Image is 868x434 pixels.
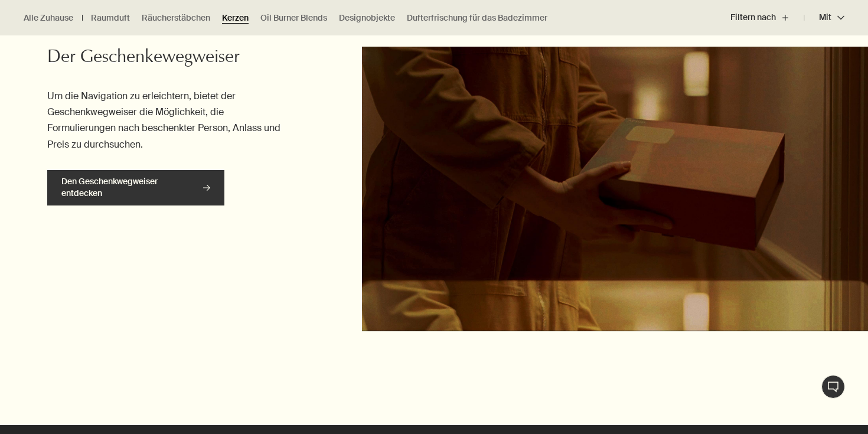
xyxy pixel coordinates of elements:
button: Mit [804,4,844,32]
a: Kerzen [222,12,249,24]
p: Um die Navigation zu erleichtern, bietet der Geschenkwegweiser die Möglichkeit, die Formulierunge... [47,88,289,152]
a: Alle Zuhause [24,12,73,24]
a: Raumduft [91,12,130,24]
button: Filtern nach [730,4,804,32]
button: Live-Support Chat [821,375,845,399]
a: Oil Burner Blends [260,12,327,24]
a: Räucherstäbchen [142,12,210,24]
h2: Der Geschenkewegweiser [47,47,289,70]
a: Designobjekte [339,12,395,24]
a: Dufterfrischung für das Badezimmer [407,12,547,24]
a: Den Geschenkwegweiser entdecken [47,170,224,205]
